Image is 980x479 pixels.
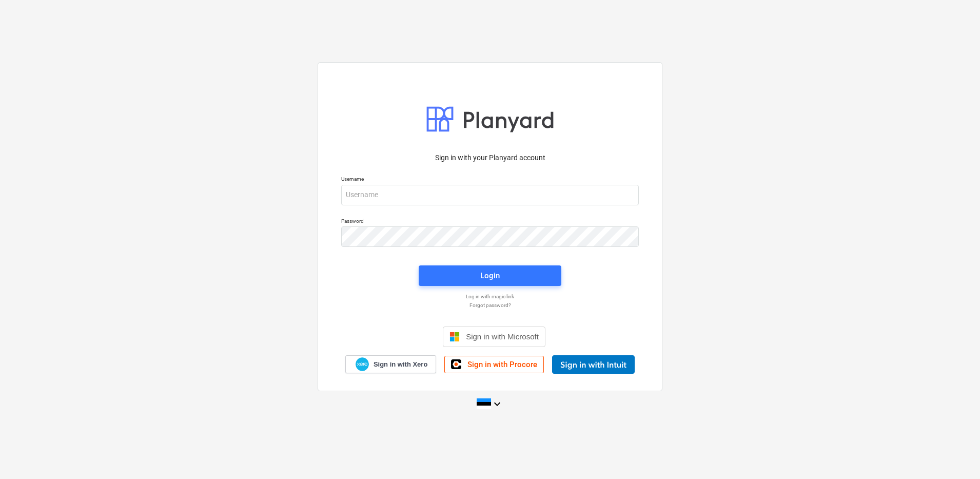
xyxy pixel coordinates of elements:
[356,357,369,371] img: Xero logo
[467,360,537,369] span: Sign in with Procore
[341,185,639,205] input: Username
[336,302,644,309] a: Forgot password?
[466,332,539,341] span: Sign in with Microsoft
[374,360,427,369] span: Sign in with Xero
[491,398,503,410] i: keyboard_arrow_down
[480,269,500,282] div: Login
[336,293,644,300] a: Log in with magic link
[449,332,460,342] img: Microsoft logo
[444,356,544,373] a: Sign in with Procore
[341,218,639,226] p: Password
[341,152,639,163] p: Sign in with your Planyard account
[419,265,561,286] button: Login
[341,176,639,184] p: Username
[345,355,437,373] a: Sign in with Xero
